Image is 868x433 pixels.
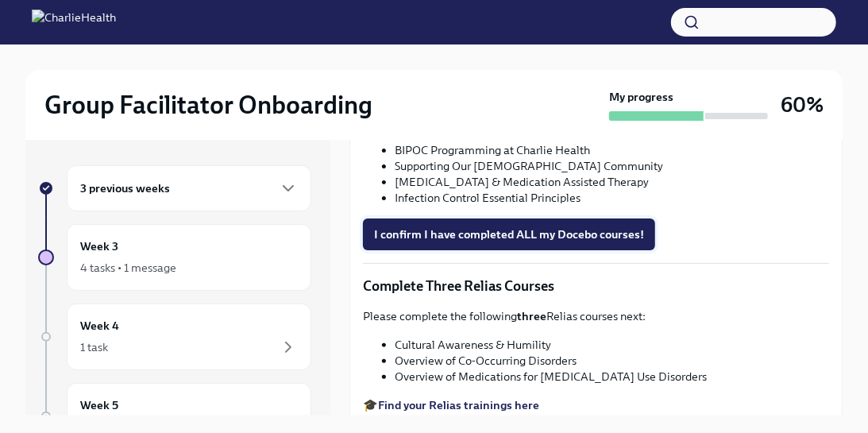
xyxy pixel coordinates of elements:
div: 4 tasks • 1 message [80,260,176,276]
p: Complete Three Relias Courses [363,276,829,296]
strong: My progress [609,89,673,105]
h6: Week 4 [80,317,119,334]
li: BIPOC Programming at Charlie Health [395,142,829,158]
p: Please complete the following Relias courses next: [363,308,829,324]
h2: Group Facilitator Onboarding [44,89,372,121]
a: Find your Relias trainings here [378,398,539,412]
img: CharlieHealth [32,10,116,35]
div: 1 task [80,339,108,355]
div: 3 previous weeks [67,165,311,211]
h6: 3 previous weeks [80,180,170,197]
strong: three [517,309,546,323]
span: I confirm I have completed ALL my Docebo courses! [374,226,644,242]
h6: Week 3 [80,238,118,255]
li: Infection Control Essential Principles [395,190,829,206]
a: Week 34 tasks • 1 message [38,224,311,291]
h3: 60% [781,91,824,119]
button: I confirm I have completed ALL my Docebo courses! [363,218,655,250]
li: Overview of Medications for [MEDICAL_DATA] Use Disorders [395,369,829,385]
li: [MEDICAL_DATA] & Medication Assisted Therapy [395,174,829,190]
h6: Week 5 [80,396,118,414]
a: Week 41 task [38,303,311,370]
li: Cultural Awareness & Humility [395,337,829,353]
li: Supporting Our [DEMOGRAPHIC_DATA] Community [395,158,829,174]
li: Overview of Co-Occurring Disorders [395,353,829,369]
